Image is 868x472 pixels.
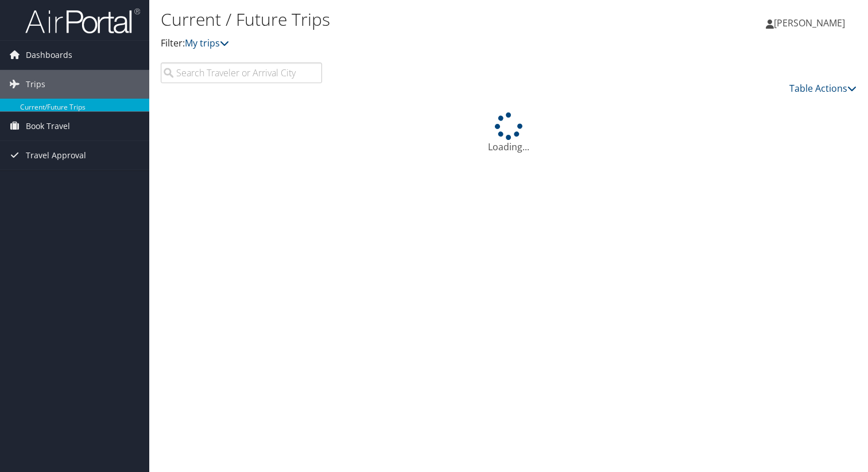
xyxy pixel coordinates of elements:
a: Table Actions [789,82,857,95]
p: Filter: [161,36,625,51]
span: [PERSON_NAME] [774,17,845,29]
a: [PERSON_NAME] [766,6,857,40]
span: Trips [26,70,45,99]
a: My trips [185,37,229,49]
span: Book Travel [26,112,70,141]
span: Travel Approval [26,141,86,170]
span: Dashboards [26,41,72,69]
div: Loading... [161,112,857,154]
img: airportal-logo.png [25,7,140,34]
h1: Current / Future Trips [161,7,625,32]
input: Search Traveler or Arrival City [161,63,322,83]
